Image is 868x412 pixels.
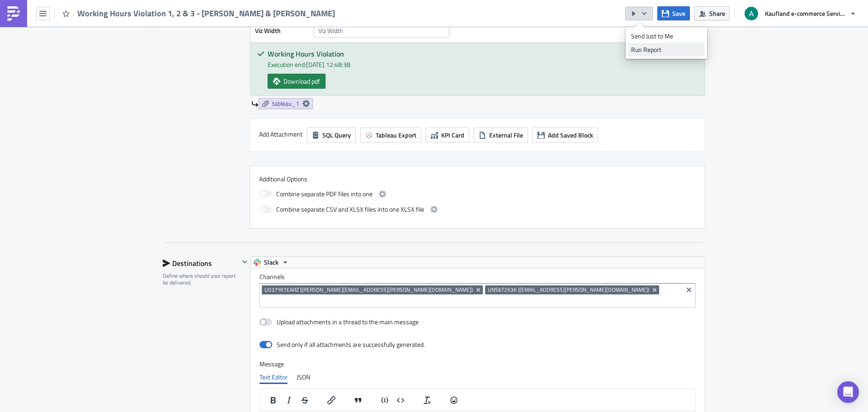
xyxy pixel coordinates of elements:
span: Download pdf [283,76,320,86]
div: Send Just to Me [631,32,702,41]
button: Clear formatting [420,394,435,407]
body: Rich Text Area. Press ALT-0 for help. [4,4,432,55]
button: Save [657,6,690,20]
div: JSON [297,370,310,384]
button: Bold [265,394,281,407]
span: Share [709,9,725,18]
label: Additional Options [259,175,696,183]
button: Blockquote [350,394,366,407]
button: Add Saved Block [533,128,598,142]
button: Emojis [446,394,462,407]
p: Hi, [4,14,432,21]
div: Define where should your report be delivered. [163,272,239,286]
label: Message [259,360,696,368]
span: Working Hours Violation 1, 2 & 3 - [PERSON_NAME] & [PERSON_NAME] [77,8,336,19]
span: SQL Query [322,130,351,140]
button: Insert code line [377,394,392,407]
button: KPI Card [426,128,469,142]
button: Italic [281,394,297,407]
span: Add Saved Block [548,130,593,140]
label: Channels [259,273,696,281]
button: Insert code block [393,394,408,407]
span: Combine separate CSV and XLSX files into one XLSX file [276,204,424,215]
label: Viz Width [255,24,309,38]
button: Slack [250,257,292,268]
span: Slack [264,257,278,268]
span: Tableau Export [376,130,416,140]
p: Please find attached PDF for the details of ALL the employees who shows the working hours regulat... [4,24,432,45]
h5: Working Hours Violation [268,50,698,57]
span: KPI Card [441,130,464,140]
button: Hide content [239,256,250,267]
button: Tableau Export [360,128,421,142]
div: Open Intercom Messenger [837,381,859,403]
span: Save [672,9,685,18]
span: U037YK7EARZ ([PERSON_NAME][EMAIL_ADDRESS][PERSON_NAME][DOMAIN_NAME]) [264,286,473,294]
p: Thanks [4,48,432,55]
a: Download pdf [268,74,325,89]
button: Remove Tag [475,285,483,294]
img: Avatar [744,6,759,21]
button: Clear selected items [684,284,694,295]
span: Kaufland e-commerce Services GmbH & Co. KG [765,9,846,18]
label: Add Attachment [259,128,302,141]
span: External File [489,130,523,140]
button: Remove Tag [651,285,659,294]
img: PushMetrics [6,6,21,21]
button: Share [694,6,730,20]
div: Destinations [163,256,239,270]
span: UNS6T2X3K ([EMAIL_ADDRESS][PERSON_NAME][DOMAIN_NAME]) [488,286,649,294]
label: Upload attachments in a thread to the main message [259,318,419,326]
button: SQL Query [307,128,356,142]
button: Kaufland e-commerce Services GmbH & Co. KG [739,4,861,24]
input: Viz Width [314,24,449,38]
span: Combine separate PDF files into one [276,189,373,199]
div: Run Report [631,45,702,54]
span: tableau_1 [272,99,299,108]
a: tableau_1 [259,98,313,109]
button: Strikethrough [297,394,312,407]
div: Text Editor [259,370,288,384]
div: Execution end: [DATE] 12:48:38 [268,60,698,69]
button: External File [474,128,528,142]
div: Send only if all attachments are successfully generated. [277,341,425,349]
p: Attention! Alert for Working Hours Violation! [4,4,432,11]
button: Insert/edit link [324,394,339,407]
